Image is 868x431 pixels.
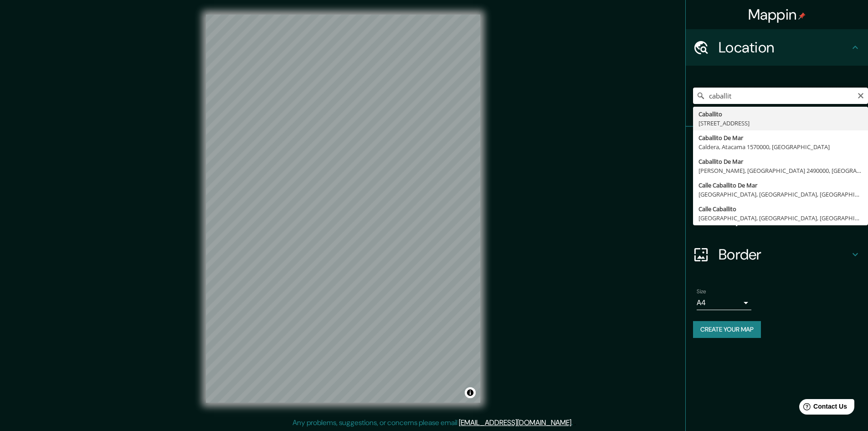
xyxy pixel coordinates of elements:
iframe: Help widget launcher [787,395,858,421]
button: Clear [857,91,864,99]
div: [GEOGRAPHIC_DATA], [GEOGRAPHIC_DATA], [GEOGRAPHIC_DATA] [699,213,863,223]
label: Size [697,288,706,296]
p: Any problems, suggestions, or concerns please email . [293,417,573,428]
div: Layout [686,200,868,236]
div: [PERSON_NAME], [GEOGRAPHIC_DATA] 2490000, [GEOGRAPHIC_DATA] [699,166,863,175]
div: A4 [697,296,751,310]
div: Caballito De Mar [699,133,863,142]
canvas: Map [206,15,480,403]
div: [GEOGRAPHIC_DATA], [GEOGRAPHIC_DATA], [GEOGRAPHIC_DATA] [699,190,863,199]
div: Calle Caballito De Mar [699,181,863,190]
div: Style [686,163,868,200]
button: Toggle attribution [465,387,476,398]
div: Caballito [699,109,863,119]
div: Caballito De Mar [699,157,863,166]
div: Location [686,29,868,66]
h4: Mappin [748,5,806,24]
div: Pins [686,127,868,163]
div: . [574,417,576,428]
div: Calle Caballito [699,204,863,213]
div: [STREET_ADDRESS] [699,119,863,128]
button: Create your map [693,321,761,338]
div: . [573,417,574,428]
a: [EMAIL_ADDRESS][DOMAIN_NAME] [459,418,571,427]
h4: Layout [719,209,850,227]
div: Border [686,236,868,273]
div: Caldera, Atacama 1570000, [GEOGRAPHIC_DATA] [699,142,863,151]
h4: Border [719,245,850,264]
img: pin-icon.png [798,12,806,20]
h4: Location [719,38,850,57]
input: Pick your city or area [693,88,868,104]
